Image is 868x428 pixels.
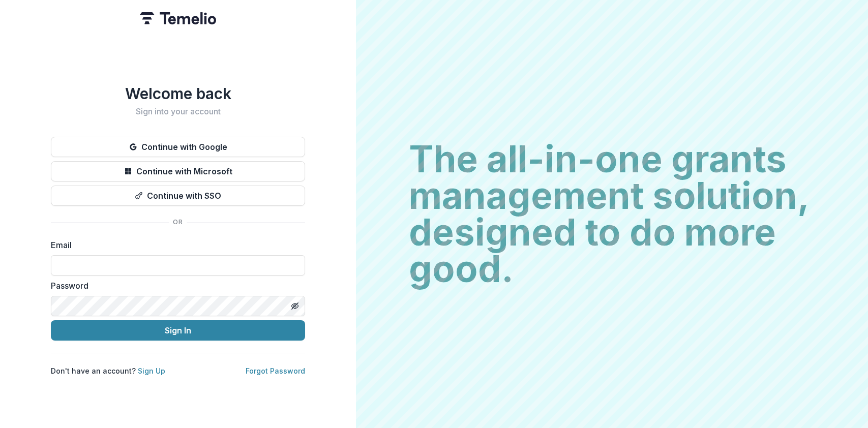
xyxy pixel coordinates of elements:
[138,366,165,375] a: Sign Up
[246,366,305,375] a: Forgot Password
[51,84,305,103] h1: Welcome back
[51,365,165,376] p: Don't have an account?
[51,107,305,116] h2: Sign into your account
[51,186,305,206] button: Continue with SSO
[51,161,305,181] button: Continue with Microsoft
[51,239,299,251] label: Email
[51,137,305,157] button: Continue with Google
[287,298,303,314] button: Toggle password visibility
[51,280,299,292] label: Password
[140,12,216,24] img: Temelio
[51,320,305,341] button: Sign In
